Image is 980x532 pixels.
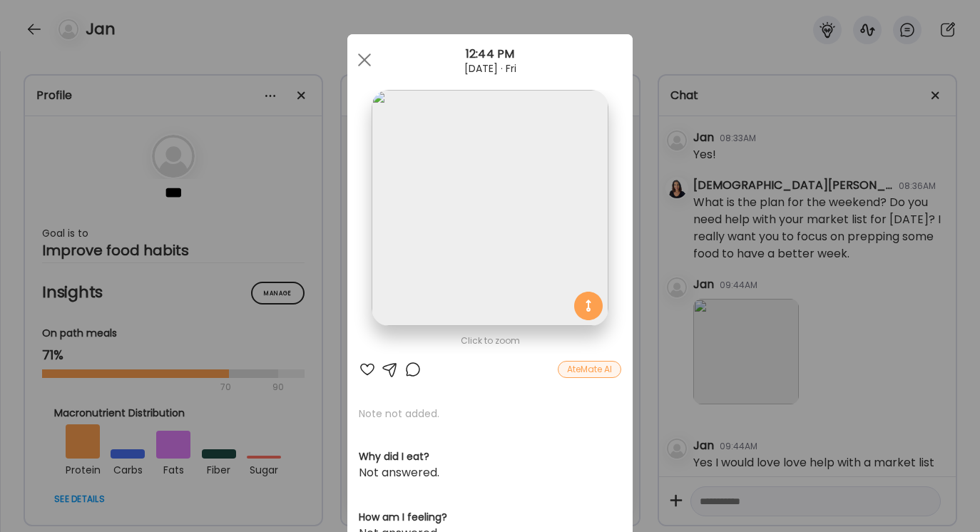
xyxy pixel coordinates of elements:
[372,90,608,326] img: images%2FgxsDnAh2j9WNQYhcT5jOtutxUNC2%2FvZPhQAlv0gJwIO12mlG5%2FYfwhOo4F2OJkeY4sNiP9_1080
[359,332,621,349] div: Click to zoom
[359,449,621,464] h3: Why did I eat?
[347,63,633,74] div: [DATE] · Fri
[558,361,621,378] div: AteMate AI
[359,406,621,421] p: Note not added.
[359,464,621,481] div: Not answered.
[359,510,621,525] h3: How am I feeling?
[347,46,633,63] div: 12:44 PM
